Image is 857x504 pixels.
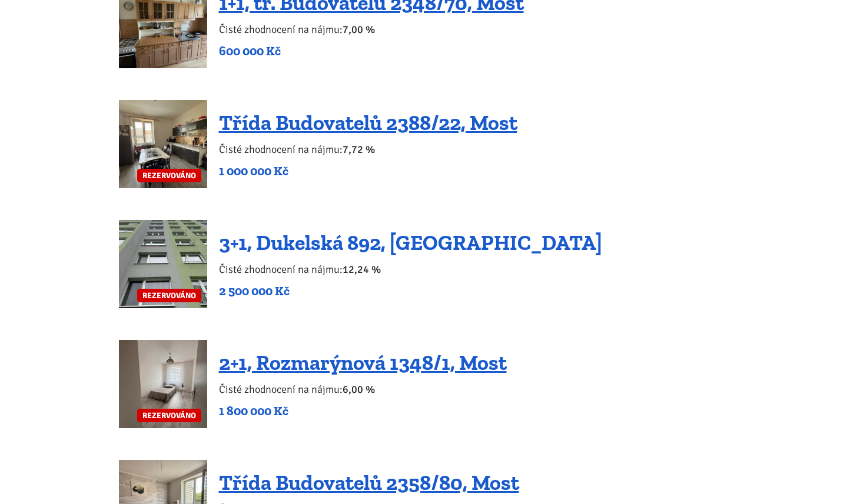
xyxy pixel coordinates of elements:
a: REZERVOVÁNO [119,340,207,428]
p: Čisté zhodnocení na nájmu: [219,141,517,158]
span: REZERVOVÁNO [137,289,201,302]
a: Třída Budovatelů 2358/80, Most [219,470,519,495]
a: 3+1, Dukelská 892, [GEOGRAPHIC_DATA] [219,230,602,255]
b: 7,72 % [343,143,375,156]
b: 12,24 % [343,263,381,276]
p: Čisté zhodnocení na nájmu: [219,21,524,38]
span: REZERVOVÁNO [137,409,201,422]
p: 1 000 000 Kč [219,163,517,179]
p: 1 800 000 Kč [219,403,507,419]
p: 2 500 000 Kč [219,283,602,299]
a: Třída Budovatelů 2388/22, Most [219,110,517,135]
p: Čisté zhodnocení na nájmu: [219,381,507,398]
a: REZERVOVÁNO [119,100,207,188]
b: 7,00 % [343,23,375,36]
p: Čisté zhodnocení na nájmu: [219,261,602,278]
p: 600 000 Kč [219,43,524,59]
a: 2+1, Rozmarýnová 1348/1, Most [219,350,507,375]
a: REZERVOVÁNO [119,220,207,308]
b: 6,00 % [343,383,375,396]
span: REZERVOVÁNO [137,169,201,182]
